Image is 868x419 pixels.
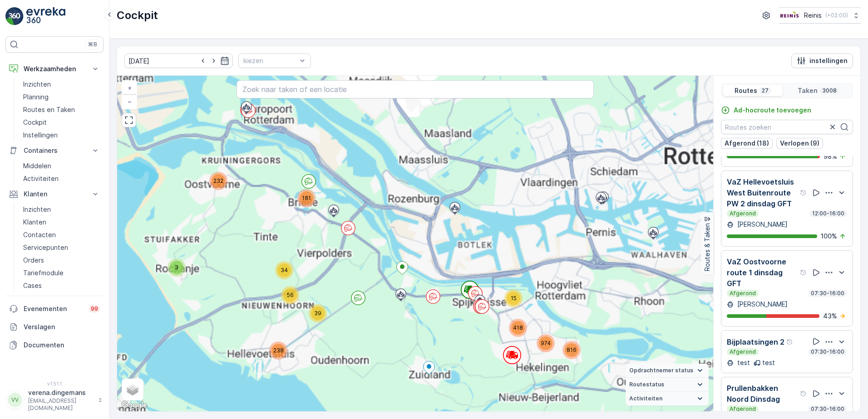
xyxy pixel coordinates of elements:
p: test [735,358,750,367]
p: 99 [91,305,98,312]
p: Cases [23,281,42,290]
p: Afgerond [729,405,757,413]
button: Afgerond (18) [721,138,773,149]
p: test [762,358,775,367]
a: In zoomen [123,81,136,95]
a: Middelen [20,160,104,172]
p: Verslagen [24,322,100,331]
button: Reinis(+02:00) [779,7,861,24]
span: v 1.51.1 [5,381,104,386]
p: Afgerond [729,290,757,297]
p: Middelen [23,161,51,171]
span: Routestatus [629,381,664,388]
div: 56 [281,286,299,304]
a: Tariefmodule [20,267,104,279]
p: Afgerond (18) [725,139,769,148]
p: Servicepunten [23,243,68,252]
span: 974 [541,340,551,346]
p: Activiteiten [23,174,59,183]
button: instellingen [791,54,853,68]
input: Routes zoeken [721,120,853,134]
span: 15 [511,295,517,302]
span: 238 [273,347,284,354]
a: Documenten [5,336,104,354]
button: VVverena.dingemans[EMAIL_ADDRESS][DOMAIN_NAME] [5,388,104,412]
p: instellingen [809,56,848,65]
span: 39 [314,310,321,317]
p: Routes en Taken [23,105,75,114]
p: Verlopen (9) [780,139,819,148]
p: Tariefmodule [23,268,64,278]
p: Documenten [24,341,100,350]
a: Contacten [20,229,104,241]
div: 816 [562,341,581,359]
span: 56 [287,292,294,298]
a: Activiteiten [20,172,104,185]
span: 232 [213,177,223,184]
div: 34 [275,261,293,279]
a: Cockpit [20,116,104,129]
div: 232 [209,172,227,190]
p: 3008 [821,87,838,94]
a: Orders [20,254,104,267]
div: 181 [297,189,316,207]
p: Inzichten [23,80,51,89]
p: Planning [23,93,49,102]
a: Instellingen [20,129,104,141]
a: Routes en Taken [20,103,104,116]
p: Contacten [23,230,56,239]
p: Cockpit [117,8,158,23]
p: 43 % [823,312,837,321]
summary: Routestatus [626,378,709,392]
div: 15 [504,289,523,307]
p: ⌘B [88,41,97,48]
div: 39 [309,304,327,322]
p: Containers [24,146,85,155]
img: logo [5,7,24,25]
a: Evenementen99 [5,300,104,318]
span: 418 [513,324,523,331]
a: Servicepunten [20,241,104,254]
span: 181 [302,195,311,201]
input: dd/mm/yyyy [124,54,233,68]
p: Afgerond [729,210,757,217]
p: Instellingen [23,131,58,140]
p: 07:30-16:00 [810,348,845,356]
p: verena.dingemans [28,388,94,397]
p: Prullenbakken Noord Dinsdag [727,383,798,404]
p: Routes & Taken [703,223,712,271]
a: Inzichten [20,203,104,216]
p: Taken [798,86,818,95]
a: Uitzoomen [123,95,136,108]
p: kiezen [243,56,297,65]
p: Ad-hocroute toevoegen [734,106,811,115]
button: Verlopen (9) [776,138,823,149]
p: 12:00-16:00 [811,210,845,217]
p: Routes [735,86,757,95]
p: 07:30-16:00 [810,405,845,413]
p: Klanten [23,218,46,227]
div: 418 [509,319,527,337]
div: help tooltippictogram [786,338,794,346]
a: Planning [20,91,104,103]
p: Cockpit [23,118,47,127]
a: Inzichten [20,78,104,91]
div: help tooltippictogram [800,189,807,196]
p: 07:30-16:00 [810,290,845,297]
summary: Opdrachtnemer status [626,364,709,378]
p: Reinis [804,11,822,20]
button: Klanten [5,185,104,203]
a: Layers [123,380,143,400]
p: Bijplaatsingen 2 [727,336,784,347]
p: Evenementen [24,304,84,313]
div: help tooltippictogram [800,390,807,397]
div: 3 [168,258,186,277]
div: 238 [269,341,287,360]
p: [PERSON_NAME] [735,300,788,309]
div: VV [8,393,22,407]
span: − [128,97,132,105]
a: Klanten [20,216,104,229]
p: 98 % [824,152,837,161]
p: VaZ Oostvoorne route 1 dinsdag GFT [727,256,798,289]
p: ( +02:00 ) [825,12,848,19]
